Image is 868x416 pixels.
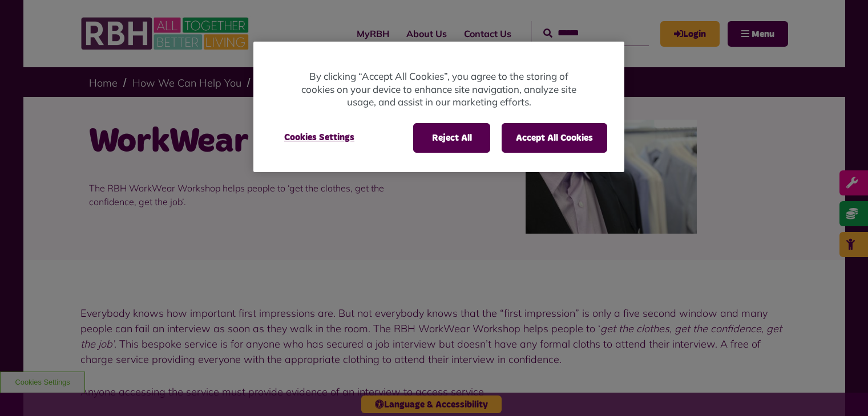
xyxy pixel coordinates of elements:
button: Accept All Cookies [502,123,607,153]
button: Reject All [413,123,490,153]
p: By clicking “Accept All Cookies”, you agree to the storing of cookies on your device to enhance s... [299,70,579,109]
button: Cookies Settings [271,123,368,152]
div: Cookie banner [253,42,624,172]
div: Privacy [253,42,624,172]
